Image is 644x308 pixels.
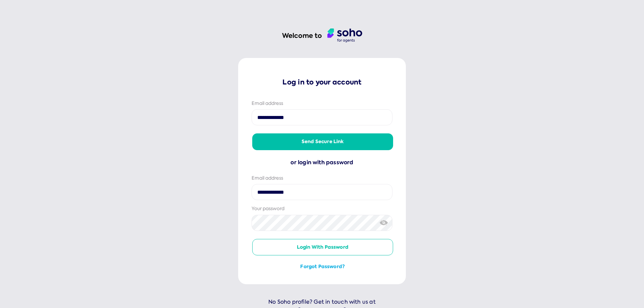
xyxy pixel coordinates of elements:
[252,205,392,212] div: Your password
[252,239,393,256] button: Login with password
[252,158,392,167] div: or login with password
[380,219,388,226] img: eye-crossed.svg
[252,263,393,270] button: Forgot password?
[252,100,392,107] div: Email address
[327,28,362,43] img: agent logo
[252,175,392,182] div: Email address
[252,77,392,87] p: Log in to your account
[282,31,322,40] h1: Welcome to
[252,133,393,150] button: Send secure link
